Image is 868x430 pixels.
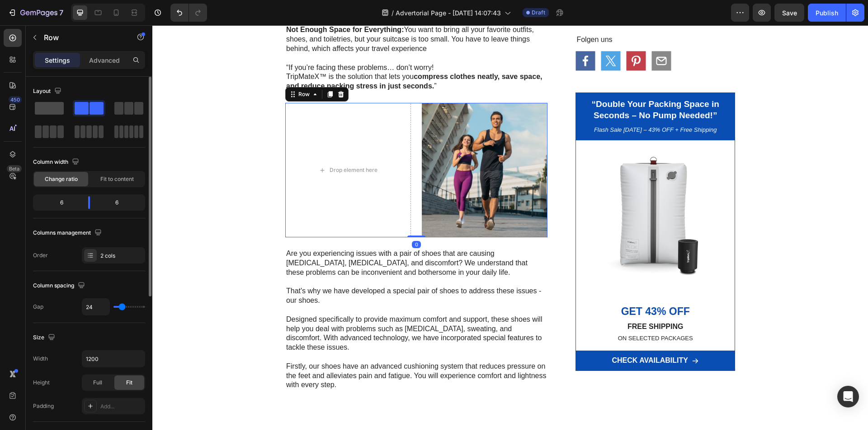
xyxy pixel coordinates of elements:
div: Width [33,355,48,363]
p: ON SELECTED PACKAGES [432,310,574,317]
span: Full [93,379,102,387]
div: 0 [259,216,269,223]
p: Are you experiencing issues with a pair of shoes that are causing [MEDICAL_DATA], [MEDICAL_DATA],... [134,224,394,252]
input: Auto [82,351,145,367]
div: Column spacing [33,280,87,292]
p: That's why we have developed a special pair of shoes to address these issues - our shoes. [134,261,394,280]
div: Height [33,379,50,387]
span: Draft [532,9,545,17]
div: Layout [33,85,63,97]
p: FREE SHIPPING [432,297,574,306]
div: CHECK AVAILABILITY [459,331,536,340]
div: Rich Text Editor. Editing area: main [431,279,575,294]
p: Firstly, our shoes have an advanced cushioning system that reduces pressure on the feet and allev... [134,337,394,365]
div: Rich Text Editor. Editing area: main [430,100,576,110]
span: Change ratio [45,175,78,183]
div: Gap [33,303,43,311]
div: Row [144,65,159,73]
span: Save [782,9,797,17]
div: Size [33,332,57,344]
div: Columns management [33,227,104,239]
p: GET 43% OFF [432,280,574,293]
input: Auto [82,299,109,315]
p: Settings [45,55,70,65]
div: 6 [35,196,81,209]
i: Flash Sale [DATE] – 43% OFF + Free Shipping [442,101,565,108]
img: gempages_586504817933812427-00ac4887-ff65-4b0f-bb9e-d35257570b96.png [424,115,582,273]
p: “Double Your Packing Space in Seconds – No Pump Needed!” [431,74,575,96]
div: Order [33,251,48,259]
h2: Rich Text Editor. Editing area: main [430,73,576,97]
iframe: Design area [152,25,868,399]
button: 7 [4,4,67,22]
div: Padding [33,402,54,410]
p: 7 [59,7,63,18]
div: Open Intercom Messenger [837,386,859,407]
a: CHECK AVAILABILITY [423,325,583,346]
span: Advertorial Page - [DATE] 14:07:43 [396,8,501,18]
div: Drop element here [177,141,225,148]
div: Undo/Redo [170,4,207,22]
span: Fit [126,379,132,387]
img: gempages_432750572815254551-5cc8bf97-2e90-4ad9-be52-a0d92dbcdd08.png [269,78,395,212]
div: Beta [7,165,22,172]
p: Row [44,32,121,43]
div: 2 cols [100,252,143,260]
span: Fit to content [100,175,134,183]
div: 450 [9,96,22,103]
span: / [392,8,394,18]
div: Publish [816,8,838,18]
div: Column width [33,156,81,168]
button: Save [774,4,804,22]
div: 6 [97,196,143,209]
p: Designed specifically to provide maximum comfort and support, these shoes will help you deal with... [134,290,394,327]
p: Folgen uns [424,10,582,19]
p: Advanced [89,55,120,65]
div: Add... [100,402,143,411]
button: Publish [808,4,846,22]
